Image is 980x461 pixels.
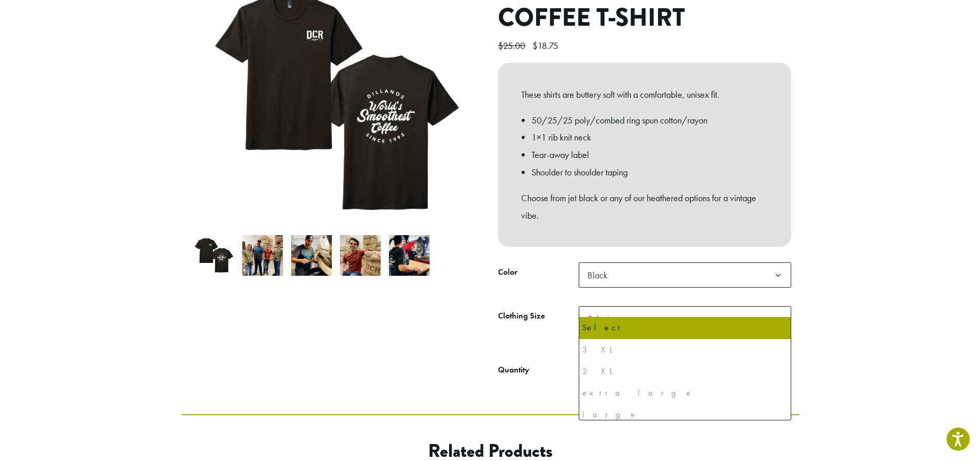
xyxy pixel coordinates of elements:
[498,364,529,376] div: Quantity
[193,235,234,276] img: World's Smoothest Coffee T-Shirt
[242,235,283,276] img: World's Smoothest Coffee T-Shirt - Image 2
[582,407,788,422] div: large
[582,385,788,401] div: extra large
[498,40,528,51] bdi: 25.00
[498,309,579,324] label: Clothing Size
[579,317,791,339] li: Select
[587,269,608,281] span: Black
[532,40,538,51] span: $
[498,265,579,280] label: Color
[583,265,618,285] span: Black
[579,306,791,331] span: Select
[291,235,332,276] img: World's Smoothest Coffee T-Shirt - Image 3
[583,309,620,329] span: Select
[521,86,768,103] p: These shirts are buttery soft with a comfortable, unisex fit.
[531,146,768,164] li: Tear-away label
[340,235,381,276] img: World's Smoothest Coffee T-Shirt - Image 4
[579,262,791,288] span: Black
[582,342,788,358] div: 3 XL
[531,129,768,146] li: 1×1 rib knit neck
[532,40,561,51] bdi: 18.75
[389,235,430,276] img: World's Smoothest Coffee T-Shirt - Image 5
[582,364,788,379] div: 2 XL
[531,164,768,181] li: Shoulder to shoulder taping
[498,40,503,51] span: $
[521,189,768,224] p: Choose from jet black or any of our heathered options for a vintage vibe.
[531,112,768,129] li: 50/25/25 poly/combed ring spun cotton/rayon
